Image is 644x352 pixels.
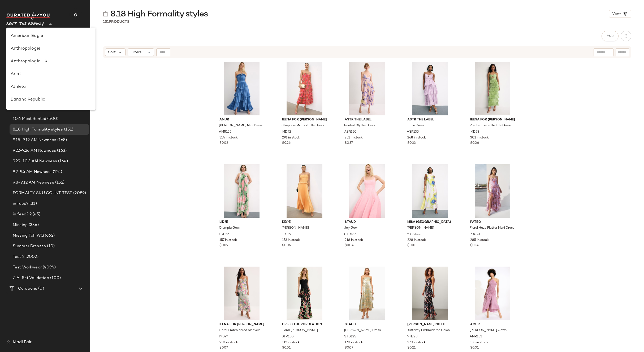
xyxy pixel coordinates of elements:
[282,136,300,140] span: 291 in stock
[56,137,67,143] span: (165)
[344,130,357,134] span: ASR150
[407,123,424,128] span: Lupin Dress
[103,19,129,25] div: Products
[282,226,309,231] span: [PERSON_NAME]
[131,50,141,55] span: Filters
[407,322,452,327] span: [PERSON_NAME] Notte
[407,141,416,146] span: $0.33
[407,130,419,134] span: ASR135
[24,254,38,260] span: (2002)
[340,267,394,320] img: STD125.jpg
[344,232,356,237] span: STD137
[407,232,421,237] span: MISA144
[48,105,58,111] span: (122)
[344,328,381,333] span: [PERSON_NAME] Dress
[470,220,515,225] span: PatBO
[344,334,356,339] span: STD125
[17,52,38,58] span: Dashboard
[340,164,394,218] img: STD137.jpg
[72,190,86,196] span: (2089)
[13,243,46,249] span: Summer Dresses
[282,340,300,345] span: 112 in stock
[470,328,507,333] span: [PERSON_NAME] Gown
[219,226,241,231] span: Olympia Gown
[470,334,482,339] span: AMR153
[345,346,353,350] span: $0.07
[103,20,109,24] span: 151
[110,9,208,20] span: 8.18 High Formality styles
[403,62,456,115] img: ASR135.jpg
[39,84,45,90] span: (9)
[219,340,238,345] span: 210 in stock
[46,243,55,249] span: (10)
[282,328,318,333] span: Floral [PERSON_NAME]
[54,180,65,186] span: (152)
[282,238,300,243] span: 173 in stock
[407,226,434,231] span: [PERSON_NAME]
[18,73,53,80] span: Global Clipboards
[470,238,489,243] span: 285 in stock
[407,340,426,345] span: 270 in stock
[219,220,264,225] span: L'ID?E
[13,169,52,175] span: 9.2-9.5 AM Newness
[282,346,291,350] span: $0.01
[103,11,108,16] img: svg%3e
[108,50,116,55] span: Sort
[470,322,515,327] span: AMUR
[13,137,56,143] span: 9.15-9.19 AM Newness
[470,243,479,248] span: $0.14
[13,95,60,101] span: 10.6-10.10 AM Newness
[13,84,39,90] span: 10.2 Boosting
[13,127,63,133] span: 8.18 High Formality styles
[13,190,72,196] span: FORMALTY SKU COUNT TEST
[13,180,54,186] span: 9.8-9.12 AM Newness
[215,62,269,115] img: AMR155.jpg
[282,220,327,225] span: L'ID?E
[282,141,291,146] span: $0.26
[345,136,363,140] span: 251 in stock
[345,238,363,243] span: 218 in stock
[28,201,37,207] span: (31)
[282,130,291,134] span: IMD92
[407,346,416,350] span: $0.21
[60,95,71,101] span: (163)
[44,233,55,239] span: (662)
[466,267,519,320] img: AMR153.jpg
[466,164,519,218] img: PBO41.jpg
[6,12,51,20] img: cfy_white_logo.C9jOOHJF.svg
[403,267,456,320] img: MN228.jpg
[345,141,353,146] span: $0.37
[219,136,238,140] span: 314 in stock
[13,105,48,111] span: 10.6 Most Hearted
[470,130,479,134] span: IMD93
[407,118,452,122] span: ASTR the Label
[215,164,269,218] img: LDE22.jpg
[13,148,56,154] span: 9.22-9.26 AM Newness
[219,118,264,122] span: AMUR
[278,267,331,320] img: DTP150.jpg
[18,286,37,292] span: Curations
[56,148,67,154] span: (163)
[612,12,621,16] span: View
[470,232,480,237] span: PBO41
[6,340,11,345] img: svg%3e
[18,63,42,69] span: All Products
[6,18,44,28] span: Rent the Runway
[282,118,327,122] span: Ieena for [PERSON_NAME]
[282,123,324,128] span: Strapless Micro Ruffle Dress
[606,34,614,38] span: Hub
[42,264,56,271] span: (4094)
[407,238,426,243] span: 228 in stock
[219,130,231,134] span: AMR155
[403,164,456,218] img: MISA144.jpg
[215,267,269,320] img: IMD94.jpg
[13,254,24,260] span: Test 2
[8,53,14,58] img: svg%3e
[345,322,390,327] span: Staud
[282,334,294,339] span: DTP150
[470,136,489,140] span: 301 in stock
[219,334,229,339] span: IMD94
[13,211,32,218] span: in feed? 2
[470,123,511,128] span: Pleated Tiered Ruffle Gown
[344,123,375,128] span: Printed Blythe Dress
